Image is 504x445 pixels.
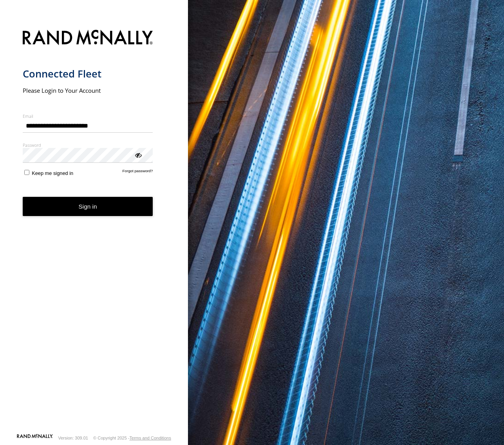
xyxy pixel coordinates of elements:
a: Visit our Website [17,434,53,442]
div: ViewPassword [134,151,142,159]
div: Version: 309.01 [58,436,88,440]
span: Keep me signed in [32,170,73,176]
button: Sign in [23,197,153,216]
a: Forgot password? [123,169,153,176]
form: main [23,25,166,433]
a: Terms and Conditions [130,436,171,440]
h2: Please Login to Your Account [23,86,153,94]
h1: Connected Fleet [23,67,153,80]
label: Password [23,142,153,148]
img: Rand McNally [23,28,153,48]
input: Keep me signed in [24,170,29,175]
div: © Copyright 2025 - [93,436,171,440]
label: Email [23,113,153,119]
